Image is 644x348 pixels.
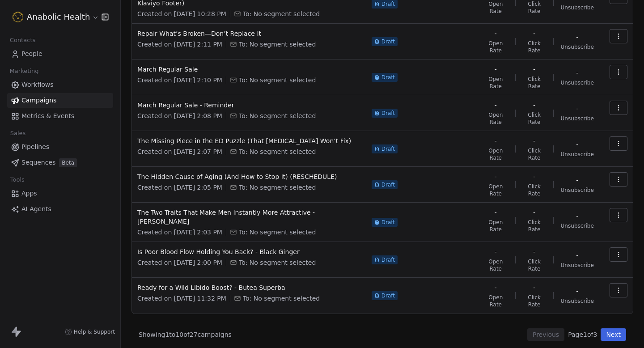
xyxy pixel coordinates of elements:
[576,104,578,113] span: -
[495,136,497,145] span: -
[568,330,597,339] span: Page 1 of 3
[137,76,222,85] span: Created on [DATE] 2:10 PM
[533,136,535,145] span: -
[243,9,320,18] span: To: No segment selected
[7,202,113,216] a: AI Agents
[523,258,546,272] span: Click Rate
[495,29,497,38] span: -
[381,256,395,263] span: Draft
[483,111,508,126] span: Open Rate
[533,101,535,110] span: -
[601,328,626,341] button: Next
[523,40,546,54] span: Click Rate
[7,77,113,92] a: Workflows
[139,330,232,339] span: Showing 1 to 10 of 27 campaigns
[576,212,578,221] span: -
[7,186,113,201] a: Apps
[21,96,56,105] span: Campaigns
[7,155,113,170] a: SequencesBeta
[21,189,37,198] span: Apps
[523,219,546,233] span: Click Rate
[495,247,497,256] span: -
[137,111,222,120] span: Created on [DATE] 2:08 PM
[561,79,594,86] span: Unsubscribe
[27,11,90,23] span: Anabolic Health
[483,147,508,161] span: Open Rate
[6,127,30,140] span: Sales
[7,47,113,61] a: People
[523,0,546,15] span: Click Rate
[7,109,113,123] a: Metrics & Events
[137,9,226,18] span: Created on [DATE] 10:28 PM
[483,76,508,90] span: Open Rate
[239,228,316,237] span: To: No segment selected
[561,43,594,51] span: Unsubscribe
[7,140,113,154] a: Pipelines
[6,173,28,187] span: Tools
[576,33,578,42] span: -
[483,40,508,54] span: Open Rate
[6,34,39,47] span: Contacts
[239,258,316,267] span: To: No segment selected
[576,140,578,149] span: -
[59,158,77,167] span: Beta
[137,247,361,256] span: Is Poor Blood Flow Holding You Back? - Black Ginger
[483,294,508,308] span: Open Rate
[495,283,497,292] span: -
[239,76,316,85] span: To: No segment selected
[21,111,74,121] span: Metrics & Events
[239,111,316,120] span: To: No segment selected
[381,110,395,117] span: Draft
[561,151,594,158] span: Unsubscribe
[137,183,222,192] span: Created on [DATE] 2:05 PM
[21,204,51,214] span: AI Agents
[239,147,316,156] span: To: No segment selected
[381,145,395,153] span: Draft
[495,65,497,74] span: -
[137,228,222,237] span: Created on [DATE] 2:03 PM
[533,172,535,181] span: -
[65,328,115,335] a: Help & Support
[137,172,361,181] span: The Hidden Cause of Aging (And How to Stop It) (RESCHEDULE)
[137,258,222,267] span: Created on [DATE] 2:00 PM
[381,74,395,81] span: Draft
[381,38,395,45] span: Draft
[21,142,49,152] span: Pipelines
[137,136,361,145] span: The Missing Piece in the ED Puzzle (That [MEDICAL_DATA] Won’t Fix)
[561,187,594,194] span: Unsubscribe
[523,294,546,308] span: Click Rate
[21,80,54,89] span: Workflows
[576,68,578,77] span: -
[533,65,535,74] span: -
[533,29,535,38] span: -
[523,111,546,126] span: Click Rate
[495,172,497,181] span: -
[576,176,578,185] span: -
[7,93,113,108] a: Campaigns
[137,40,222,49] span: Created on [DATE] 2:11 PM
[523,76,546,90] span: Click Rate
[533,247,535,256] span: -
[533,208,535,217] span: -
[137,208,361,226] span: The Two Traits That Make Men Instantly More Attractive - [PERSON_NAME]
[381,181,395,188] span: Draft
[495,101,497,110] span: -
[561,115,594,122] span: Unsubscribe
[21,49,42,59] span: People
[495,208,497,217] span: -
[527,328,564,341] button: Previous
[381,0,395,8] span: Draft
[137,29,361,38] span: Repair What’s Broken—Don’t Replace It
[523,183,546,197] span: Click Rate
[576,287,578,296] span: -
[74,328,115,335] span: Help & Support
[483,219,508,233] span: Open Rate
[523,147,546,161] span: Click Rate
[561,297,594,305] span: Unsubscribe
[137,101,361,110] span: March Regular Sale - Reminder
[6,64,42,78] span: Marketing
[381,219,395,226] span: Draft
[21,158,55,167] span: Sequences
[561,4,594,11] span: Unsubscribe
[239,183,316,192] span: To: No segment selected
